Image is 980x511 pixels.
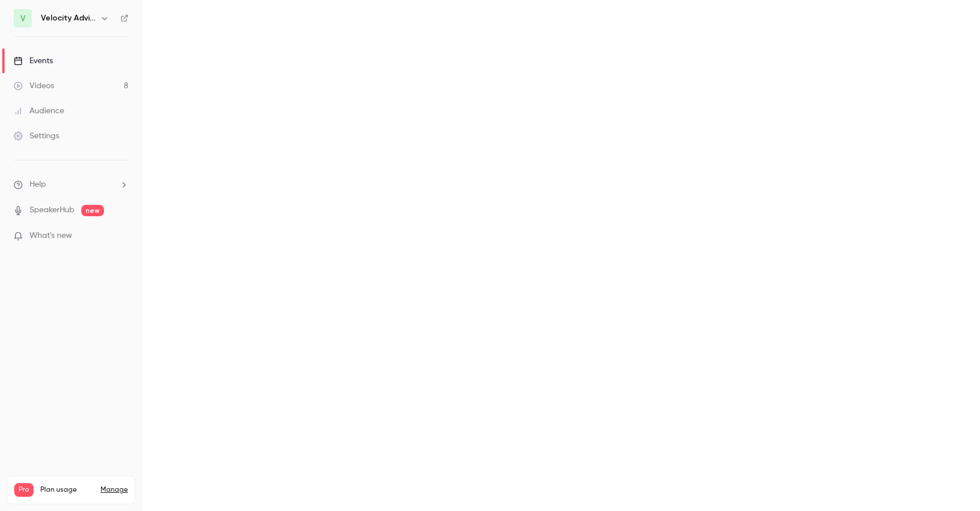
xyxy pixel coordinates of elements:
[41,13,95,24] h6: Velocity Advisory Group
[30,230,72,242] span: What's new
[40,485,94,494] span: Plan usage
[14,130,59,142] div: Settings
[14,105,64,117] div: Audience
[14,55,53,67] div: Events
[14,80,54,92] div: Videos
[81,205,104,216] span: new
[115,231,128,241] iframe: Noticeable Trigger
[30,204,74,216] a: SpeakerHub
[101,485,128,494] a: Manage
[20,13,26,24] span: V
[14,483,34,497] span: Pro
[30,179,46,191] span: Help
[14,179,128,191] li: help-dropdown-opener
